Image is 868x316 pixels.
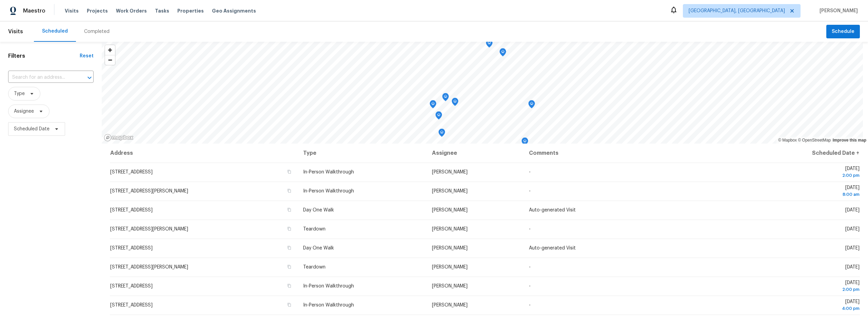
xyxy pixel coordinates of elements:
div: Map marker [486,39,493,50]
span: Assignee [14,108,34,115]
span: Type [14,90,25,97]
div: Map marker [435,111,442,122]
th: Type [298,144,427,163]
th: Scheduled Date ↑ [749,144,860,163]
span: Geo Assignments [212,7,256,14]
span: [PERSON_NAME] [432,227,468,231]
span: Maestro [23,7,45,14]
span: [PERSON_NAME] [432,246,468,250]
th: Comments [524,144,749,163]
span: [PERSON_NAME] [432,303,468,308]
span: Projects [87,7,108,14]
button: Copy Address [286,226,292,232]
button: Copy Address [286,188,292,194]
button: Copy Address [286,264,292,270]
span: [STREET_ADDRESS] [110,303,153,308]
span: [DATE] [845,246,860,250]
span: [PERSON_NAME] [432,265,468,269]
span: [STREET_ADDRESS] [110,284,153,289]
span: Day One Walk [303,246,334,250]
span: Day One Walk [303,208,334,212]
span: In-Person Walkthrough [303,170,354,174]
span: [STREET_ADDRESS] [110,246,153,250]
div: Map marker [528,100,535,111]
span: - [529,265,531,269]
div: Scheduled [42,28,68,35]
h1: Filters [8,53,80,59]
span: - [529,189,531,193]
span: [STREET_ADDRESS] [110,208,153,212]
button: Schedule [826,25,860,39]
div: Map marker [499,48,506,59]
span: [PERSON_NAME] [432,189,468,193]
span: [PERSON_NAME] [817,7,858,14]
button: Copy Address [286,169,292,175]
button: Copy Address [286,302,292,308]
button: Zoom in [105,45,115,55]
div: 2:00 pm [754,172,860,179]
div: 4:00 pm [754,305,860,312]
span: [DATE] [754,280,860,293]
span: [DATE] [754,185,860,198]
span: - [529,303,531,308]
canvas: Map [102,42,863,144]
button: Copy Address [286,283,292,289]
span: [STREET_ADDRESS][PERSON_NAME] [110,227,188,231]
th: Address [110,144,298,163]
span: [DATE] [845,265,860,269]
span: [DATE] [754,166,860,179]
span: Teardown [303,265,325,269]
span: In-Person Walkthrough [303,189,354,193]
div: 2:00 pm [754,286,860,293]
span: [STREET_ADDRESS][PERSON_NAME] [110,265,188,269]
span: Visits [8,24,23,39]
div: Map marker [442,93,449,104]
span: Scheduled Date [14,126,50,132]
div: Map marker [430,100,436,111]
span: In-Person Walkthrough [303,284,354,289]
button: Open [85,73,94,82]
a: Improve this map [833,138,866,143]
button: Copy Address [286,207,292,213]
span: [PERSON_NAME] [432,170,468,174]
input: Search for an address... [8,72,75,83]
span: - [529,170,531,174]
div: Map marker [438,129,445,139]
span: Auto-generated Visit [529,208,576,212]
div: Reset [80,53,94,59]
span: [STREET_ADDRESS][PERSON_NAME] [110,189,188,193]
div: Map marker [521,137,528,148]
a: Mapbox homepage [104,134,134,142]
span: - [529,227,531,231]
span: Work Orders [116,7,147,14]
span: Properties [177,7,204,14]
th: Assignee [427,144,524,163]
span: [PERSON_NAME] [432,208,468,212]
span: Tasks [155,8,169,13]
a: Mapbox [778,138,797,143]
div: Completed [84,28,110,35]
span: Visits [65,7,79,14]
span: [GEOGRAPHIC_DATA], [GEOGRAPHIC_DATA] [689,7,785,14]
span: Teardown [303,227,325,231]
button: Copy Address [286,245,292,251]
span: Schedule [832,27,854,36]
div: 8:00 am [754,191,860,198]
span: [STREET_ADDRESS] [110,170,153,174]
span: [PERSON_NAME] [432,284,468,289]
button: Zoom out [105,55,115,65]
span: - [529,284,531,289]
span: [DATE] [754,299,860,312]
a: OpenStreetMap [798,138,831,143]
span: In-Person Walkthrough [303,303,354,308]
div: Map marker [452,98,458,108]
span: [DATE] [845,227,860,231]
span: Auto-generated Visit [529,246,576,250]
span: [DATE] [845,208,860,212]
